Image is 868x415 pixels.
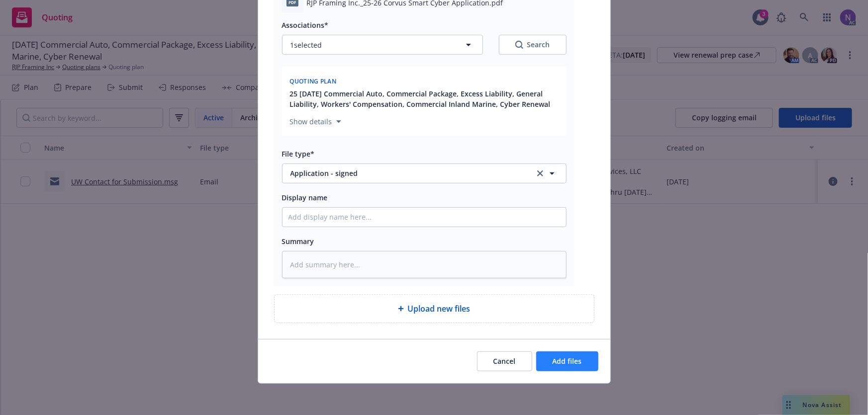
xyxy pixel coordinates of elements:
[499,35,567,55] button: SearchSearch
[515,41,523,49] svg: Search
[290,77,337,85] span: Quoting plan
[290,168,521,178] span: Application - signed
[282,237,314,246] span: Summary
[553,356,582,366] span: Add files
[282,164,567,183] button: Application - signedclear selection
[282,20,329,30] span: Associations*
[274,294,594,323] div: Upload new files
[493,356,516,366] span: Cancel
[408,303,471,315] span: Upload new files
[282,193,328,202] span: Display name
[536,351,598,371] button: Add files
[477,351,532,371] button: Cancel
[283,208,566,227] input: Add display name here...
[286,116,345,128] button: Show details
[282,35,483,55] button: 1selected
[282,149,315,159] span: File type*
[290,88,561,109] button: 25 [DATE] Commercial Auto, Commercial Package, Excess Liability, General Liability, Workers' Comp...
[515,40,550,50] div: Search
[534,167,546,179] a: clear selection
[290,40,322,50] span: 1 selected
